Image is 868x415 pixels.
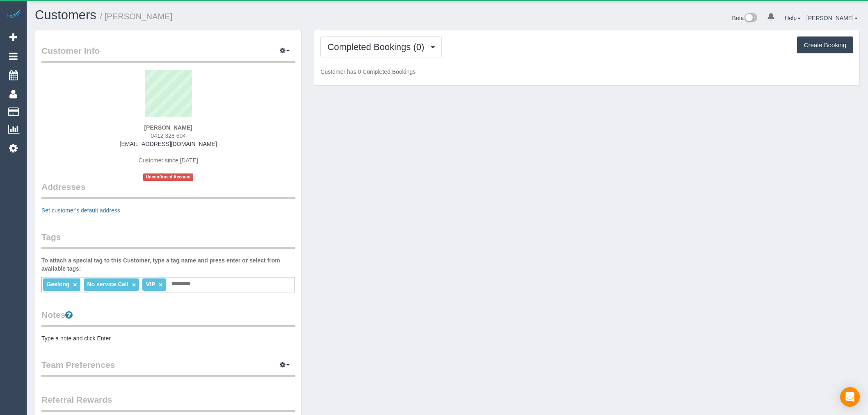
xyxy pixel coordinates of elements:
img: Automaid Logo [5,8,21,20]
a: Set customer's default address [41,207,120,214]
legend: Notes [41,309,295,327]
label: To attach a special tag to this Customer, type a tag name and press enter or select from availabl... [41,256,295,273]
a: [PERSON_NAME] [806,15,858,21]
span: Geelong [46,281,69,287]
pre: Type a note and click Enter [41,334,295,342]
span: 0412 328 604 [151,132,186,139]
strong: [PERSON_NAME] [144,124,192,131]
p: Customer has 0 Completed Bookings [320,68,853,76]
a: × [159,281,162,288]
button: Completed Bookings (0) [320,36,442,57]
span: VIP [146,281,155,287]
legend: Referral Rewards [41,394,295,412]
a: Customers [35,8,96,22]
legend: Tags [41,231,295,249]
span: Unconfirmed Account [143,173,193,180]
button: Create Booking [797,36,853,54]
img: New interface [744,13,757,24]
a: Help [785,15,801,21]
a: Beta [732,15,758,21]
a: × [73,281,77,288]
div: Open Intercom Messenger [840,387,860,407]
legend: Team Preferences [41,359,295,377]
span: Customer since [DATE] [139,157,198,164]
span: No service Call [87,281,128,287]
legend: Customer Info [41,45,295,63]
a: [EMAIL_ADDRESS][DOMAIN_NAME] [120,141,217,147]
span: Completed Bookings (0) [327,42,428,52]
small: / [PERSON_NAME] [100,12,173,21]
a: × [132,281,136,288]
